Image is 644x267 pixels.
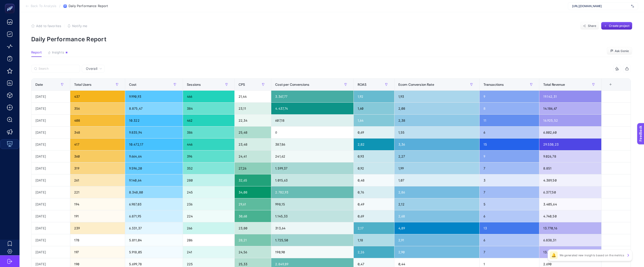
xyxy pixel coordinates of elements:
div: 23,11 [235,103,271,114]
div: 2,08 [394,103,479,114]
div: 221 [70,186,125,198]
div: 1,93 [394,91,479,102]
p: We generated new insights based on the metrics [560,253,624,257]
div: [DATE] [31,174,70,186]
div: 4.389,50 [539,174,601,186]
span: Notify me [72,24,87,28]
div: 4.740,50 [539,210,601,222]
div: 8.875,47 [125,103,183,114]
div: 8 [480,103,539,114]
div: [DATE] [31,162,70,174]
div: 24,56 [235,246,271,258]
div: 241 [183,246,234,258]
span: / [59,4,60,8]
span: Date [35,83,43,86]
div: 191 [70,210,125,222]
button: Create project [601,22,632,30]
span: Feedback [3,1,19,5]
span: Sessions [187,83,201,86]
div: 9.026,78 [539,150,601,162]
div: 28,21 [235,234,271,246]
div: 19.142,31 [539,91,601,102]
div: 206 [183,234,234,246]
div: 8.348,80 [125,186,183,198]
input: Search [39,67,77,71]
div: 0,49 [354,198,394,210]
div: 6.377,50 [539,186,601,198]
div: 4,89 [394,222,479,234]
div: [DATE] [31,234,70,246]
div: [DATE] [31,246,70,258]
span: Share [588,24,596,28]
div: 13.770,16 [539,222,601,234]
div: 1.015,63 [271,174,353,186]
div: 9.596,20 [125,162,183,174]
div: 4.437,74 [271,103,353,114]
div: 7 [480,246,539,258]
div: 348 [70,127,125,138]
span: Daily Performance Report [69,4,108,8]
div: 0,93 [354,150,394,162]
div: 319 [70,162,125,174]
div: 245 [183,186,234,198]
div: 30,68 [235,210,271,222]
div: 9 [480,150,539,162]
span: Ecom Conversion Rate [398,83,434,86]
div: 1.599,37 [271,162,353,174]
span: Create project [609,24,629,28]
div: 2,90 [394,246,479,258]
div: 3.405,64 [539,198,601,210]
span: [URL][DOMAIN_NAME] [572,4,629,8]
div: [DATE] [31,150,70,162]
div: 6.987,03 [125,198,183,210]
div: 5 [480,198,539,210]
div: 0,76 [354,186,394,198]
div: 1.725,50 [271,234,353,246]
div: 466 [183,91,234,102]
div: 241,62 [271,150,353,162]
div: 6.871,95 [125,210,183,222]
div: 1,55 [394,127,479,138]
div: 6 [480,127,539,138]
div: 266 [183,222,234,234]
div: 2,38 [394,115,479,126]
div: 🔔 [550,251,558,259]
div: 313,64 [271,222,353,234]
div: 417 [70,139,125,150]
div: 9.835,94 [125,127,183,138]
div: [DATE] [31,210,70,222]
div: 5.811,04 [125,234,183,246]
div: 2,91 [394,234,479,246]
div: 224 [183,210,234,222]
div: 8.851 [539,162,601,174]
div: 9.990,93 [125,91,183,102]
div: 2,82 [354,139,394,150]
div: 24,41 [235,150,271,162]
div: 236 [183,198,234,210]
span: ROAS [358,83,367,86]
div: 408 [70,115,125,126]
div: 29.530,23 [539,139,601,150]
div: 6.331,37 [125,222,183,234]
span: Overall [86,66,97,71]
div: 6.802,60 [539,127,601,138]
div: 1,99 [394,162,479,174]
div: [DATE] [31,91,70,102]
div: [DATE] [31,198,70,210]
img: svg%3e [631,4,634,9]
div: 0,92 [354,162,394,174]
div: 280 [183,174,234,186]
div: 360 [70,150,125,162]
div: [DATE] [31,103,70,114]
div: 1,92 [354,91,394,102]
div: 607,18 [271,115,353,126]
div: 2,86 [394,186,479,198]
span: Cost [129,83,137,86]
div: 10.472,17 [125,139,183,150]
div: [DATE] [31,186,70,198]
div: 25,48 [235,127,271,138]
div: 2.782,93 [271,186,353,198]
div: 6 [480,210,539,222]
div: 32,65 [235,174,271,186]
div: 0 [271,127,353,138]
